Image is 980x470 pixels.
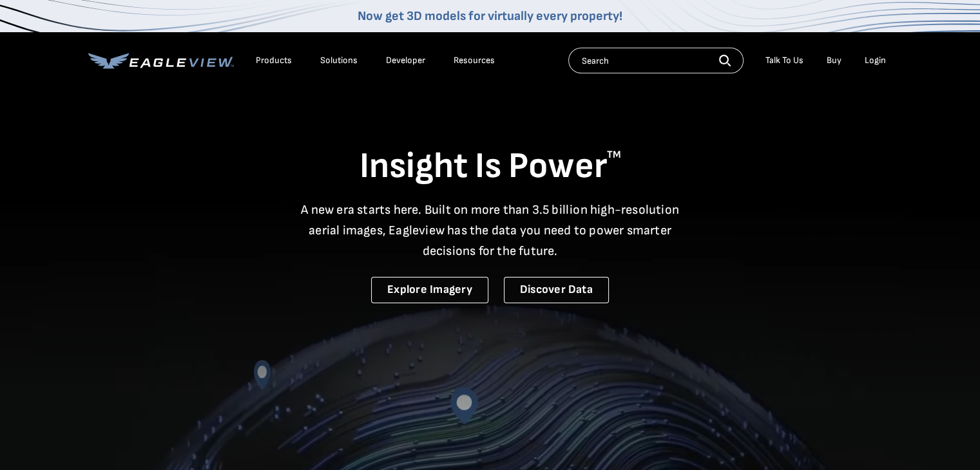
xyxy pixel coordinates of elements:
[607,149,621,161] sup: TM
[371,277,488,303] a: Explore Imagery
[386,55,425,66] a: Developer
[568,48,744,73] input: Search
[320,55,358,66] div: Solutions
[454,55,495,66] div: Resources
[88,144,892,189] h1: Insight Is Power
[504,277,609,303] a: Discover Data
[865,55,886,66] div: Login
[827,55,841,66] a: Buy
[765,55,803,66] div: Talk To Us
[293,200,687,261] p: A new era starts here. Built on more than 3.5 billion high-resolution aerial images, Eagleview ha...
[358,8,622,24] a: Now get 3D models for virtually every property!
[256,55,292,66] div: Products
